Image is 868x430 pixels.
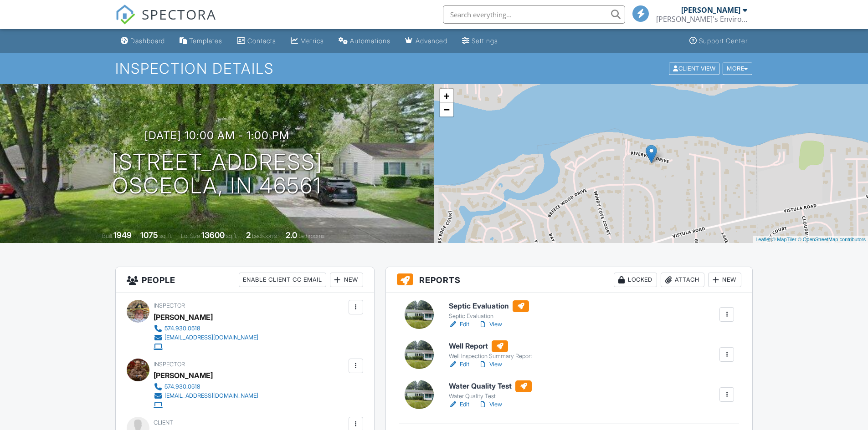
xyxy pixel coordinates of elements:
[154,382,258,391] a: 574.930.0518
[401,33,451,50] a: Advanced
[298,233,324,239] span: bathrooms
[755,237,770,242] a: Leaflet
[154,310,213,324] div: [PERSON_NAME]
[116,267,374,293] h3: People
[449,360,469,369] a: Edit
[449,353,532,360] div: Well Inspection Summary Report
[154,369,213,382] div: [PERSON_NAME]
[115,61,753,76] h1: Inspection Details
[661,273,704,287] div: Attach
[335,33,394,50] a: Automations (Basic)
[176,33,226,50] a: Templates
[154,302,185,309] span: Inspector
[164,383,200,390] div: 574.930.0518
[669,62,719,75] div: Client View
[286,230,297,240] div: 2.0
[350,37,390,45] div: Automations
[181,233,200,239] span: Lot Size
[656,15,747,24] div: McB's Environmental Inspections
[449,393,532,400] div: Water Quality Test
[681,5,740,15] div: [PERSON_NAME]
[753,236,868,243] div: |
[140,230,158,240] div: 1075
[330,273,363,287] div: New
[102,233,112,239] span: Built
[154,324,258,333] a: 574.930.0518
[449,320,469,329] a: Edit
[416,37,447,45] div: Advanced
[478,360,502,369] a: View
[113,230,132,240] div: 1949
[686,33,751,50] a: Support Center
[449,380,532,400] a: Water Quality Test Water Quality Test
[159,233,172,239] span: sq. ft.
[440,89,453,103] a: Zoom in
[614,273,657,287] div: Locked
[154,333,258,342] a: [EMAIL_ADDRESS][DOMAIN_NAME]
[130,37,165,45] div: Dashboard
[458,33,502,50] a: Settings
[252,233,277,239] span: bedrooms
[154,361,185,368] span: Inspector
[247,37,276,45] div: Contacts
[189,37,222,45] div: Templates
[443,5,625,24] input: Search everything...
[164,325,200,332] div: 574.930.0518
[142,5,216,24] span: SPECTORA
[164,334,258,341] div: [EMAIL_ADDRESS][DOMAIN_NAME]
[154,391,258,400] a: [EMAIL_ADDRESS][DOMAIN_NAME]
[144,129,289,142] h3: [DATE] 10:00 am - 1:00 pm
[226,233,237,239] span: sq.ft.
[154,419,173,426] span: Client
[449,380,532,392] h6: Water Quality Test
[472,37,498,45] div: Settings
[386,267,753,293] h3: Reports
[440,103,453,116] a: Zoom out
[233,33,280,50] a: Contacts
[164,392,258,400] div: [EMAIL_ADDRESS][DOMAIN_NAME]
[723,62,752,75] div: More
[478,400,502,409] a: View
[449,400,469,409] a: Edit
[239,273,326,287] div: Enable Client CC Email
[300,37,324,45] div: Metrics
[115,12,216,31] a: SPECTORA
[449,313,529,320] div: Septic Evaluation
[287,33,328,50] a: Metrics
[246,230,251,240] div: 2
[699,37,748,45] div: Support Center
[798,237,866,242] a: © OpenStreetMap contributors
[668,65,722,71] a: Client View
[449,340,532,352] h6: Well Report
[115,5,135,25] img: The Best Home Inspection Software - Spectora
[112,150,323,198] h1: [STREET_ADDRESS] Osceola, IN 46561
[772,237,796,242] a: © MapTiler
[478,320,502,329] a: View
[449,300,529,312] h6: Septic Evaluation
[201,230,225,240] div: 13600
[117,33,169,50] a: Dashboard
[449,340,532,360] a: Well Report Well Inspection Summary Report
[708,273,741,287] div: New
[449,300,529,320] a: Septic Evaluation Septic Evaluation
